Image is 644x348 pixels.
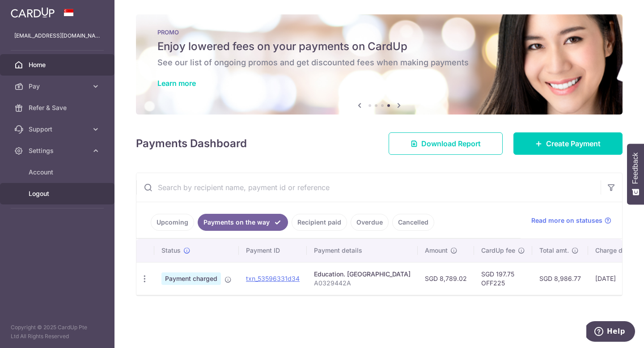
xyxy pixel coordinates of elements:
[314,279,411,288] p: A0329442A
[392,214,434,231] a: Cancelled
[351,214,389,231] a: Overdue
[29,168,88,177] span: Account
[11,7,55,18] img: CardUp
[157,57,601,68] h6: See our list of ongoing promos and get discounted fees when making payments
[531,216,602,225] span: Read more on statuses
[29,125,88,134] span: Support
[198,214,288,231] a: Payments on the way
[546,138,601,149] span: Create Payment
[29,82,88,91] span: Pay
[246,275,300,282] a: txn_53596331d34
[161,246,181,255] span: Status
[29,146,88,155] span: Settings
[157,29,601,36] p: PROMO
[513,132,623,155] a: Create Payment
[307,239,418,262] th: Payment details
[631,153,640,184] span: Feedback
[151,214,194,231] a: Upcoming
[421,138,481,149] span: Download Report
[136,173,601,202] input: Search by recipient name, payment id or reference
[539,246,569,255] span: Total amt.
[389,132,503,155] a: Download Report
[292,214,347,231] a: Recipient paid
[418,262,474,295] td: SGD 8,789.02
[136,14,623,115] img: Latest Promos banner
[474,262,532,295] td: SGD 197.75 OFF225
[586,321,635,344] iframe: Opens a widget where you can find more information
[627,144,644,204] button: Feedback - Show survey
[14,31,100,40] p: [EMAIL_ADDRESS][DOMAIN_NAME]
[314,270,411,279] div: Education. [GEOGRAPHIC_DATA]
[29,189,88,198] span: Logout
[532,262,588,295] td: SGD 8,986.77
[29,103,88,112] span: Refer & Save
[531,216,611,225] a: Read more on statuses
[136,136,247,152] h4: Payments Dashboard
[157,79,196,88] a: Learn more
[161,272,221,285] span: Payment charged
[29,60,88,69] span: Home
[425,246,448,255] span: Amount
[157,39,601,54] h5: Enjoy lowered fees on your payments on CardUp
[239,239,307,262] th: Payment ID
[595,246,632,255] span: Charge date
[481,246,515,255] span: CardUp fee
